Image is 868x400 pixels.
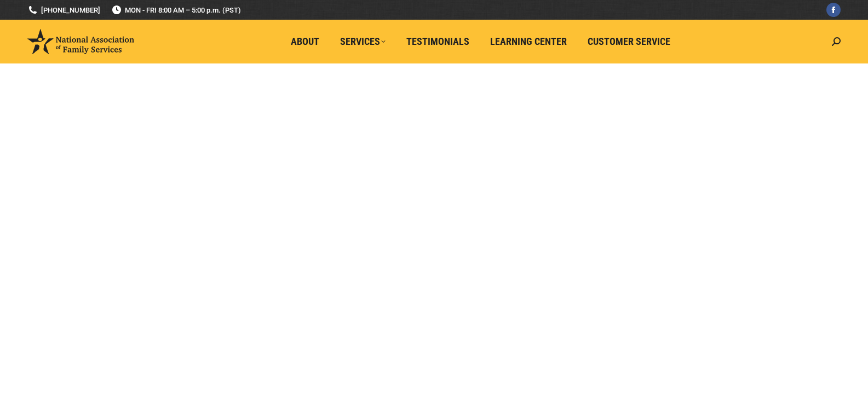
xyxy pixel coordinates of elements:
span: About [291,36,319,48]
span: Learning Center [490,36,567,48]
a: [PHONE_NUMBER] [27,5,100,15]
img: National Association of Family Services [27,29,134,54]
a: Customer Service [580,31,678,52]
span: MON - FRI 8:00 AM – 5:00 p.m. (PST) [111,5,241,15]
a: Learning Center [482,31,574,52]
span: Customer Service [588,36,670,48]
a: Testimonials [399,31,477,52]
a: Facebook page opens in new window [826,3,841,17]
span: Testimonials [406,36,469,48]
span: Services [340,36,386,48]
a: About [283,31,327,52]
